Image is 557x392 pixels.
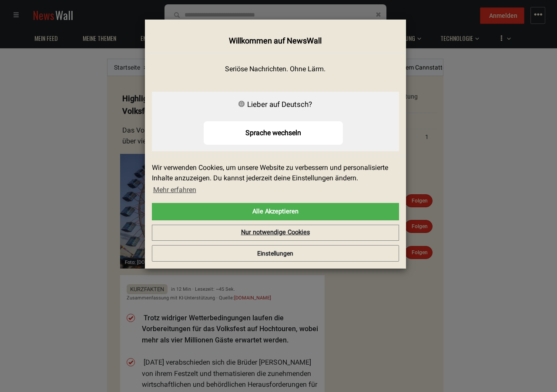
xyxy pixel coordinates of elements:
a: learn more about cookies [152,183,198,196]
p: Seriöse Nachrichten. Ohne Lärm. [152,64,399,74]
button: Einstellungen [152,245,399,262]
a: allow cookies [152,203,399,220]
a: deny cookies [152,225,399,241]
span: Wir verwenden Cookies, um unsere Website zu verbessern und personalisierte Inhalte anzuzeigen. Du... [152,163,392,196]
h4: Willkommen auf NewsWall [152,35,399,47]
button: Sprache wechseln [204,121,343,144]
div: Lieber auf Deutsch? [152,98,399,111]
div: cookieconsent [152,163,399,241]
